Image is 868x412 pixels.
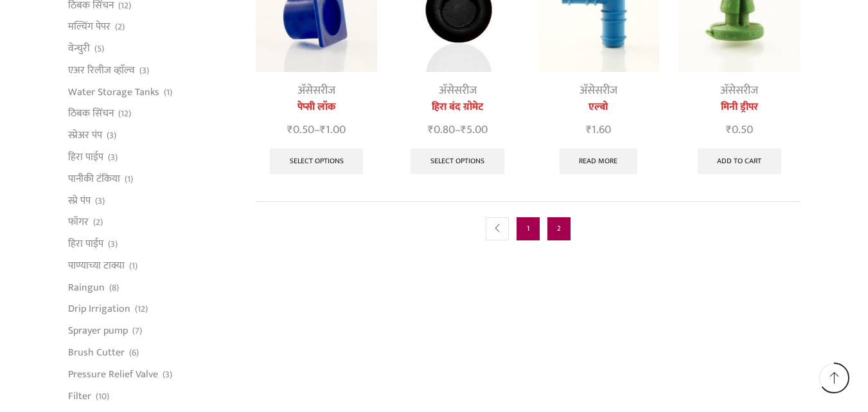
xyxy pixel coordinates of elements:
a: Pressure Relief Valve [68,363,158,385]
a: अ‍ॅसेसरीज [580,81,617,100]
span: – [256,121,377,139]
a: Add to cart: “मिनी ड्रीपर” [698,148,782,174]
a: हिरा बंद ग्रोमेट [396,100,518,115]
span: (1) [125,173,133,186]
a: पेप्सी लॉक [256,100,377,115]
a: पानीकी टंकिया [68,168,120,190]
a: Page 1 [517,217,540,240]
span: (1) [164,86,172,99]
span: ₹ [428,120,434,139]
a: Water Storage Tanks [68,81,159,103]
span: (10) [96,390,109,403]
a: मल्चिंग पेपर [68,16,111,38]
span: ₹ [726,120,732,139]
span: ₹ [586,120,592,139]
a: स्प्रे पंप [68,190,91,211]
span: (2) [115,21,125,33]
a: स्प्रेअर पंप [68,125,102,147]
a: एल्बो [538,100,659,115]
a: हिरा पाईप [68,146,103,168]
bdi: 5.00 [461,120,488,139]
span: (3) [108,151,118,164]
span: (12) [135,303,148,316]
a: Select options for “पेप्सी लॉक” [270,148,364,174]
a: मिनी ड्रीपर [678,100,800,115]
a: अ‍ॅसेसरीज [439,81,477,100]
a: फॉगर [68,211,89,233]
a: Filter [68,385,91,407]
a: हिरा पाईप [68,233,103,255]
a: Raingun [68,276,105,298]
span: (3) [95,195,105,208]
a: Sprayer pump [68,320,128,342]
a: अ‍ॅसेसरीज [297,81,335,100]
a: ठिबक सिंचन [68,103,114,125]
span: (1) [129,260,137,273]
span: (3) [107,129,116,142]
a: एअर रिलीज व्हाॅल्व [68,59,135,81]
span: ₹ [461,120,466,139]
span: (3) [139,64,149,77]
span: ₹ [320,120,326,139]
a: Select options for “एल्बो” [560,148,638,174]
span: (12) [118,107,131,120]
span: (8) [109,282,119,294]
a: वेन्चुरी [68,38,90,60]
span: Page 2 [547,217,571,240]
a: Select options for “हिरा बंद ग्रोमेट” [411,148,504,174]
a: पाण्याच्या टाक्या [68,255,125,276]
a: Drip Irrigation [68,298,130,320]
a: अ‍ॅसेसरीज [720,81,758,100]
span: – [396,121,518,139]
a: Brush Cutter [68,342,125,364]
span: (3) [163,368,172,381]
span: ₹ [287,120,293,139]
bdi: 0.50 [287,120,314,139]
span: (7) [132,325,142,337]
span: (3) [108,238,118,251]
span: (2) [93,216,103,229]
bdi: 1.00 [320,120,346,139]
bdi: 0.80 [428,120,455,139]
span: (6) [129,346,139,359]
bdi: 1.60 [586,120,611,139]
nav: Product Pagination [256,201,801,256]
span: (5) [94,42,104,55]
bdi: 0.50 [726,120,753,139]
